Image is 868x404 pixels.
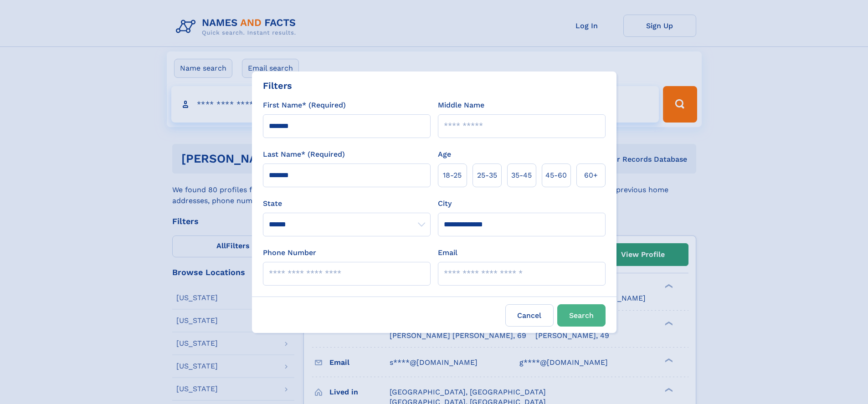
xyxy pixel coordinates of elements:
label: Email [438,247,457,258]
label: Age [438,149,451,160]
span: 45‑60 [545,170,567,181]
label: Cancel [505,304,554,327]
label: First Name* (Required) [263,100,346,111]
div: Filters [263,79,292,92]
label: Last Name* (Required) [263,149,345,160]
span: 18‑25 [443,170,462,181]
span: 60+ [584,170,598,181]
label: State [263,198,431,209]
span: 35‑45 [511,170,532,181]
label: Middle Name [438,100,484,111]
label: Phone Number [263,247,316,258]
button: Search [557,304,606,327]
label: City [438,198,452,209]
span: 25‑35 [477,170,497,181]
